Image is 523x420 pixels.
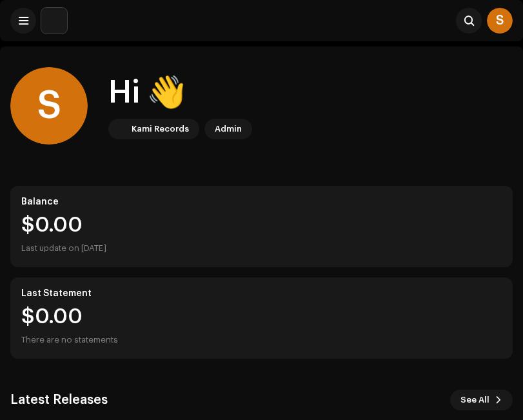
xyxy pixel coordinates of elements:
img: 33004b37-325d-4a8b-b51f-c12e9b964943 [41,8,67,34]
div: Kami Records [132,121,189,137]
span: See All [460,387,489,413]
div: Last update on [DATE] [21,241,502,256]
h3: Latest Releases [10,390,108,410]
div: There are no statements [21,332,118,348]
re-o-card-value: Balance [10,186,513,267]
img: 33004b37-325d-4a8b-b51f-c12e9b964943 [111,121,126,137]
div: Last Statement [21,288,502,299]
div: S [487,8,513,34]
div: Admin [215,121,242,137]
div: S [10,67,88,145]
button: See All [450,390,513,410]
re-o-card-value: Last Statement [10,277,513,359]
div: Hi 👋 [108,72,252,114]
div: Balance [21,197,502,207]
